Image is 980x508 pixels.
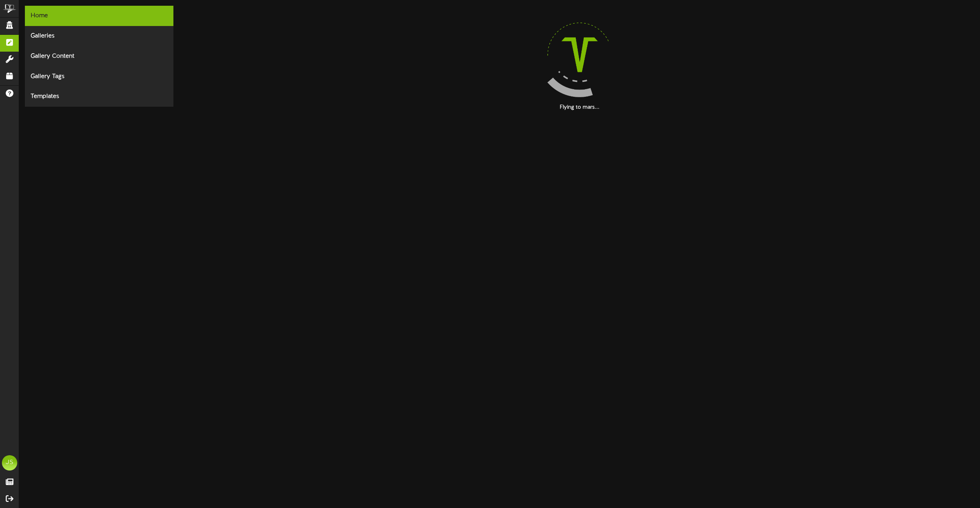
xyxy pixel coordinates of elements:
[25,46,173,67] div: Gallery Content
[531,6,629,104] img: loading-spinner-4.png
[2,455,17,471] div: JS
[560,104,599,110] strong: Flying to mars...
[25,26,173,46] div: Galleries
[25,6,173,26] div: Home
[25,67,173,87] div: Gallery Tags
[25,86,173,107] div: Templates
